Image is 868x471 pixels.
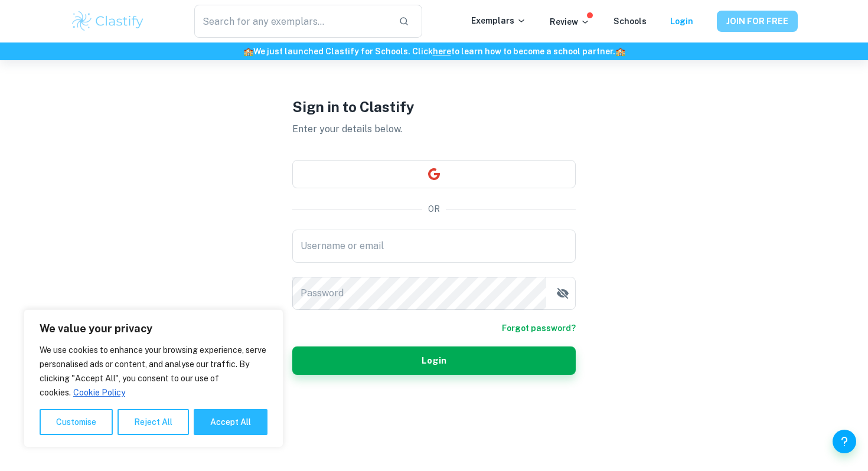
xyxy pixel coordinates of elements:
span: 🏫 [243,47,253,56]
span: 🏫 [615,47,625,56]
p: We value your privacy [40,322,267,336]
button: Customise [40,409,113,435]
p: OR [428,202,440,215]
a: Cookie Policy [73,387,126,398]
button: JOIN FOR FREE [717,11,798,32]
div: We value your privacy [24,309,283,447]
a: Forgot password? [502,322,576,335]
p: Review [550,15,590,28]
button: Accept All [194,409,267,435]
h1: Sign in to Clastify [292,96,576,117]
img: Clastify logo [70,9,145,33]
p: Exemplars [471,14,526,27]
a: Login [670,17,693,26]
h6: We just launched Clastify for Schools. Click to learn how to become a school partner. [2,45,866,58]
p: Enter your details below. [292,122,576,136]
input: Search for any exemplars... [194,5,389,38]
a: here [433,47,451,56]
button: Help and Feedback [833,430,856,453]
button: Reject All [118,409,189,435]
button: Login [292,346,576,375]
p: We use cookies to enhance your browsing experience, serve personalised ads or content, and analys... [40,343,267,400]
a: Schools [614,17,647,26]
